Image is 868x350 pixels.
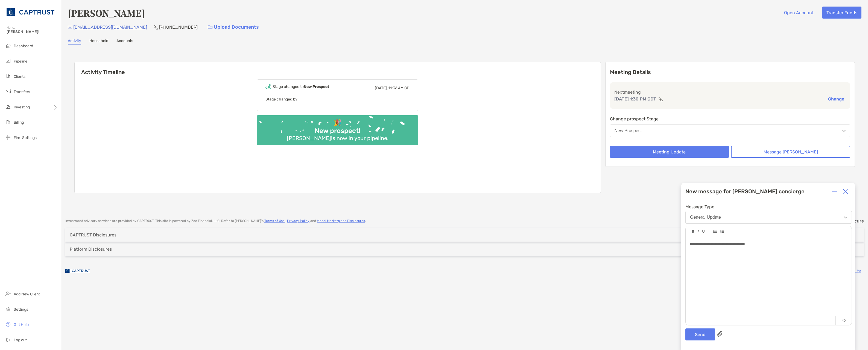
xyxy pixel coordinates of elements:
button: Transfer Funds [822,7,861,19]
a: Upload Documents [204,21,262,33]
div: 🎉 [331,119,344,127]
span: Investing [14,105,30,109]
img: Open dropdown arrow [842,130,846,132]
p: Change prospect Stage [610,115,851,122]
p: Investment advisory services are provided by CAPTRUST . This site is powered by Zoe Financial, LL... [65,219,366,223]
img: firm-settings icon [5,134,11,141]
img: Editor control icon [698,230,699,233]
button: Send [685,328,715,340]
img: settings icon [5,306,11,312]
div: Platform Disclosures [70,247,112,252]
span: Dashboard [14,44,33,48]
span: Billing [14,120,24,125]
span: Message Type [685,204,852,209]
img: paperclip attachments [717,331,722,337]
span: Add New Client [14,292,40,296]
a: Accounts [116,38,133,45]
div: Stage changed to [273,84,329,89]
div: CAPTRUST Disclosures [70,232,116,238]
button: New Prospect [610,124,851,137]
p: 40 [835,316,852,325]
img: Expand or collapse [832,189,837,194]
div: New prospect! [312,127,363,135]
h6: Activity Timeline [75,62,601,75]
div: [PERSON_NAME] is now in your pipeline. [285,135,391,141]
img: button icon [208,25,212,29]
a: Activity [68,38,81,45]
img: CAPTRUST Logo [7,2,54,22]
span: Log out [14,338,27,342]
img: Close [843,189,848,194]
div: New message for [PERSON_NAME] concierge [685,188,805,195]
img: communication type [658,97,663,101]
a: Model Marketplace Disclosures [317,219,365,223]
div: New Prospect [615,128,642,133]
img: dashboard icon [5,42,11,49]
span: Firm Settings [14,135,37,140]
span: [PERSON_NAME]! [7,29,58,34]
span: 11:36 AM CD [388,86,410,90]
p: [EMAIL_ADDRESS][DOMAIN_NAME] [73,24,147,31]
img: Editor control icon [713,230,717,233]
img: clients icon [5,73,11,79]
button: Open Account [780,7,818,19]
a: Terms of Use [264,219,285,223]
img: Confetti [257,115,418,141]
a: Household [89,38,108,45]
span: Settings [14,307,28,312]
img: company logo [65,265,90,277]
img: billing icon [5,119,11,125]
img: get-help icon [5,321,11,328]
img: transfers icon [5,88,11,95]
span: Pipeline [14,59,27,64]
img: Event icon [265,84,271,89]
p: [PHONE_NUMBER] [159,24,198,31]
img: Editor control icon [692,230,694,233]
img: Open dropdown arrow [844,216,847,218]
a: Privacy Policy [287,219,309,223]
span: Clients [14,74,25,79]
span: [DATE], [375,86,388,90]
span: Get Help [14,322,29,327]
img: Editor control icon [720,230,724,233]
img: add_new_client icon [5,290,11,297]
button: Meeting Update [610,146,729,158]
img: pipeline icon [5,58,11,64]
img: Email Icon [68,26,72,29]
img: Phone Icon [154,25,158,29]
h4: [PERSON_NAME] [68,7,145,19]
img: logout icon [5,336,11,343]
button: General Update [685,211,852,224]
button: Message [PERSON_NAME] [731,146,850,158]
p: [DATE] 1:30 PM CDT [614,96,656,102]
span: Transfers [14,90,30,94]
p: Meeting Details [610,69,851,76]
img: Editor control icon [702,230,705,233]
p: Stage changed by: [265,96,410,103]
img: investing icon [5,103,11,110]
div: General Update [690,215,721,220]
p: Next meeting [614,89,846,96]
button: Change [826,96,846,102]
b: New Prospect [304,84,329,89]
